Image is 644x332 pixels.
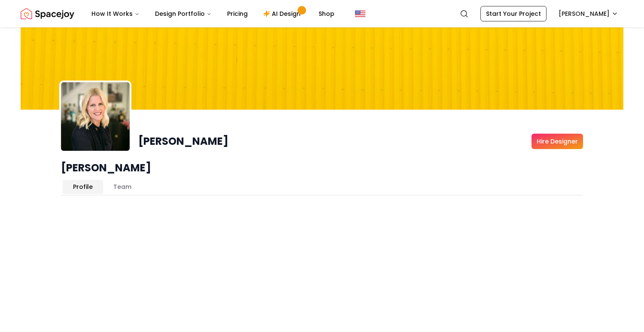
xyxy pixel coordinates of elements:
button: [PERSON_NAME] [553,6,623,21]
button: Profile [63,180,103,194]
img: Tina cover image [21,27,623,110]
a: Start Your Project [480,6,547,21]
img: Spacejoy Logo [21,5,74,22]
a: Shop [312,5,341,22]
a: Hire Designer [532,134,583,149]
button: Team [103,180,142,194]
a: AI Design [256,5,310,22]
nav: Main [85,5,341,22]
img: designer [61,82,130,151]
img: United States [355,9,365,19]
a: Pricing [220,5,255,22]
button: How It Works [85,5,146,22]
button: Design Portfolio [148,5,219,22]
h1: [PERSON_NAME] [138,135,228,148]
h1: [PERSON_NAME] [61,161,583,175]
a: Spacejoy [21,5,74,22]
